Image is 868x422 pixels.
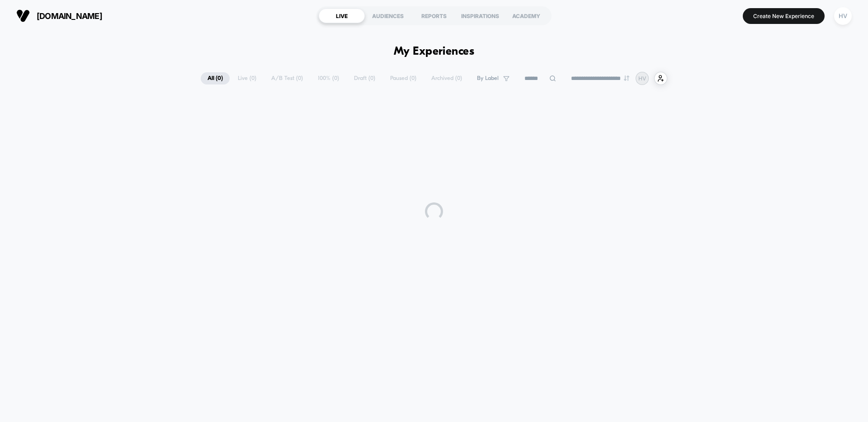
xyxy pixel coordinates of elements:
button: [DOMAIN_NAME] [14,9,105,23]
button: Create New Experience [743,8,825,24]
div: AUDIENCES [365,9,411,23]
span: [DOMAIN_NAME] [37,11,102,21]
div: HV [834,7,852,25]
h1: My Experiences [394,45,475,58]
div: LIVE [319,9,365,23]
div: INSPIRATIONS [457,9,503,23]
p: HV [638,75,646,82]
img: end [624,75,629,81]
div: REPORTS [411,9,457,23]
img: Visually logo [16,9,30,23]
div: ACADEMY [503,9,549,23]
span: All ( 0 ) [201,72,230,84]
button: HV [831,7,854,25]
span: By Label [477,75,499,82]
